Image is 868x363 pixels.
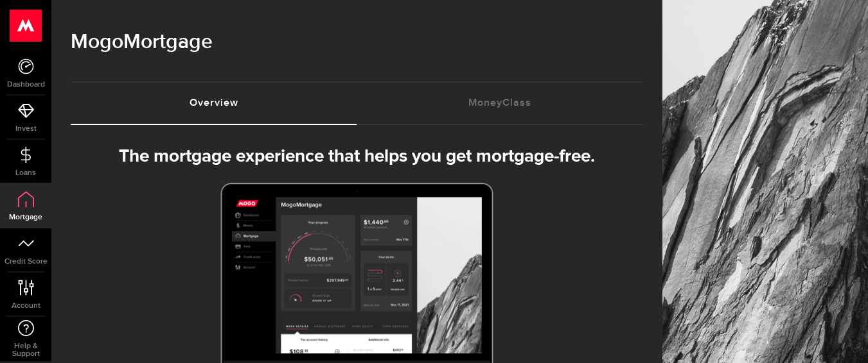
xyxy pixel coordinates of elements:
[71,83,357,124] a: Overview
[71,81,643,125] ul: Tabs Navigation
[71,30,123,55] span: Mogo
[71,26,643,59] h1: Mortgage
[357,83,644,124] a: MoneyClass
[118,146,595,167] h3: The mortgage experience that helps you get mortgage-free.
[10,5,49,44] button: Open LiveChat chat widget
